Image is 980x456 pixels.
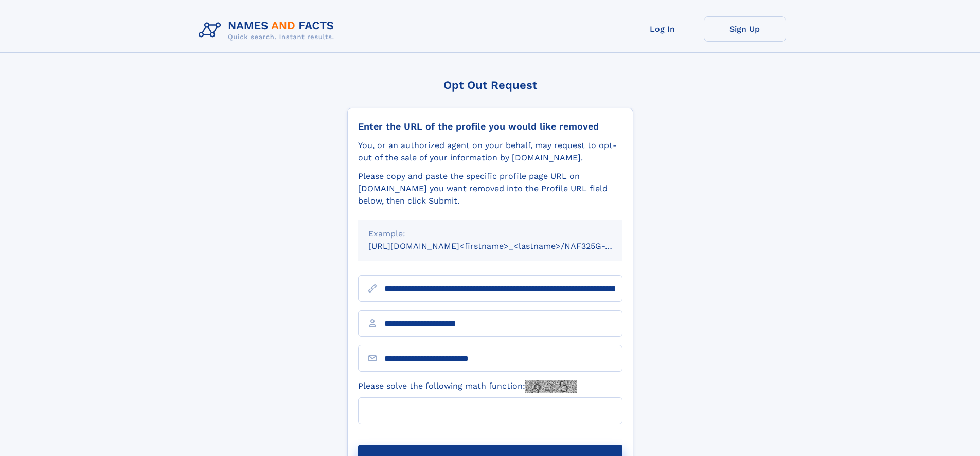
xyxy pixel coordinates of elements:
img: Logo Names and Facts [194,16,343,44]
div: Example: [368,228,612,240]
small: [URL][DOMAIN_NAME]<firstname>_<lastname>/NAF325G-xxxxxxxx [368,241,642,251]
div: Opt Out Request [347,79,633,92]
div: Please copy and paste the specific profile page URL on [DOMAIN_NAME] you want removed into the Pr... [358,170,622,207]
a: Log In [621,16,704,42]
label: Please solve the following math function: [358,380,577,393]
div: You, or an authorized agent on your behalf, may request to opt-out of the sale of your informatio... [358,139,622,164]
a: Sign Up [704,16,786,42]
div: Enter the URL of the profile you would like removed [358,121,622,132]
